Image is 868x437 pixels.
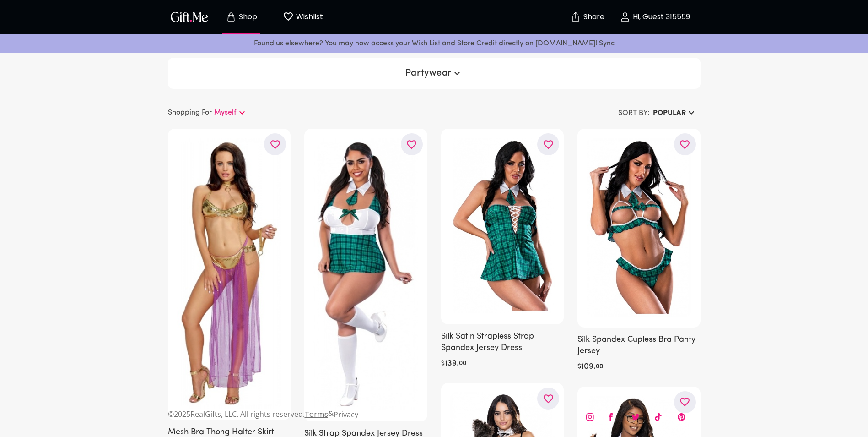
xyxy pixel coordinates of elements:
h6: 139 . [445,358,459,369]
h6: 00 [596,361,603,372]
h6: $ [577,361,581,372]
p: Shopping For [168,107,212,118]
button: GiftMe Logo [168,11,211,22]
span: Partywear [405,68,463,79]
h6: Silk Spandex Cupless Bra Panty Jersey [577,334,701,357]
button: Hi, Guest 315559 [609,2,701,32]
button: Partywear [402,65,466,82]
p: Found us elsewhere? You may now access your Wish List and Store Credit directly on [DOMAIN_NAME]! [7,38,861,49]
img: Silk Strap Spandex Jersey Dress Skirt [313,138,418,410]
button: Wishlist page [278,2,328,32]
img: Silk Spandex Cupless Bra Panty Jersey [587,138,691,317]
a: Terms [305,409,328,420]
a: Sync [599,40,615,47]
img: secure [570,11,581,22]
p: & [328,409,334,428]
p: Share [581,13,604,21]
p: Shop [237,13,257,21]
h6: 109 . [581,361,596,372]
button: Store page [216,2,267,32]
img: GiftMe Logo [169,10,210,23]
h6: SORT BY: [618,108,649,119]
p: Hi, Guest 315559 [631,13,690,21]
button: Share [571,1,604,33]
h6: Silk Satin Strapless Strap Spandex Jersey Dress [441,331,564,354]
a: Privacy [334,410,358,420]
button: Popular [649,105,701,121]
img: Mesh Bra Thong Halter Skirt [177,138,282,409]
h6: $ [441,358,445,369]
h6: Popular [653,108,686,119]
p: Wishlist [294,11,323,23]
p: © 2025 RealGifts, LLC. All rights reserved. [168,408,305,420]
img: Silk Satin Strapless Strap Spandex Jersey Dress [450,138,555,313]
h6: 00 [459,358,466,369]
p: Myself [214,107,237,118]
